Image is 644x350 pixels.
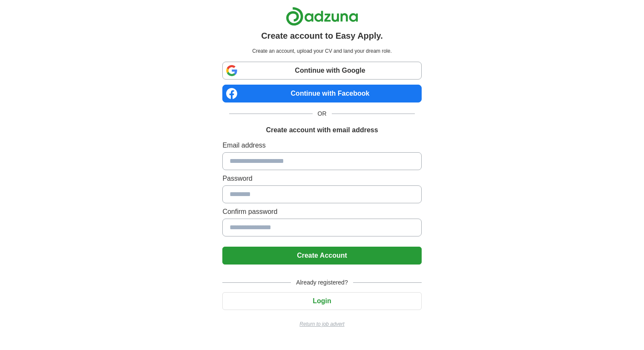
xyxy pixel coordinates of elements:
button: Create Account [222,247,421,265]
h1: Create account with email address [266,125,378,135]
a: Login [222,297,421,304]
button: Login [222,292,421,310]
label: Email address [222,140,421,151]
a: Continue with Facebook [222,85,421,102]
a: Continue with Google [222,62,421,80]
h1: Create account to Easy Apply. [261,29,383,42]
p: Create an account, upload your CV and land your dream role. [224,47,420,55]
a: Return to job advert [222,320,421,328]
label: Password [222,174,421,184]
label: Confirm password [222,207,421,217]
img: Adzuna logo [286,7,358,26]
span: Already registered? [291,278,353,287]
span: OR [313,109,332,118]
